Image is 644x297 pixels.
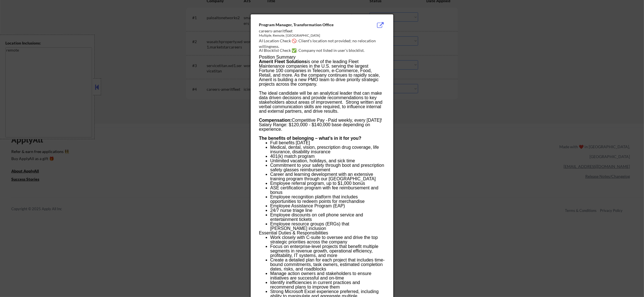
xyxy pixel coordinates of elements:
li: 401(k) match program [270,154,385,159]
h2: Position Summary [259,55,385,59]
li: ASE certification program with fee reimbursement and bonus [270,186,385,195]
li: Commitment to your safety through boot and prescription safety glasses reimbursement [270,163,385,172]
strong: Amerit Fleet Solutions [259,59,307,64]
li: Full benefits [DATE] [270,141,385,145]
li: Employee Assistance Program (EAP) [270,204,385,208]
li: Employee discounts on cell phone service and entertainment tickets [270,213,385,222]
li: Unlimited vacation, holidays, and sick time [270,159,385,163]
p: is one of the leading Fleet Maintenance companies in the U.S. serving the largest Fortune 100 com... [259,59,385,87]
li: Medical, dental, vision, prescription drug coverage, life insurance, disability insurance [270,145,385,154]
li: Employee resource groups (ERGs) that [PERSON_NAME] inclusion [270,222,385,231]
li: Employee referral program, up to $1,000 bonus [270,181,385,186]
li: Career and learning development with an extensive training program through our [GEOGRAPHIC_DATA] [270,172,385,181]
div: careers-ameritfleet [259,28,357,34]
li: Focus on enterprise-level projects that benefit multiple segments in revenue growth, operational ... [270,244,385,258]
li: Create a detailed plan for each project that includes time-bound commitments, task owners, estima... [270,258,385,271]
p: Competitive Pay - Paid weekly, every [DATE]! Salary Range: $120,000 - $140,000 base depending on ... [259,118,385,132]
div: Program Manager, Transformation Office [259,22,357,28]
p: The ideal candidate will be an analytical leader that can make data driven decisions and provide ... [259,91,385,114]
li: Employee recognition platform that includes opportunities to redeem points for merchandise [270,195,385,204]
strong: The benefits of belonging – what’s in it for you? [259,136,361,141]
div: AI Blocklist Check ✅: Company not listed in user's blocklist. [259,48,387,53]
strong: Compensation: [259,118,292,123]
li: Identify inefficiencies in current practices and recommend plans to improve them [270,280,385,289]
div: Multiple, Remote, [GEOGRAPHIC_DATA] [259,33,357,38]
li: Manage action owners and stakeholders to ensure initiatives are successful and on-time [270,271,385,280]
li: 24/7 nurse triage line [270,208,385,213]
li: Work closely with C-suite to oversee and drive the top strategic priorities across the company [270,235,385,244]
h2: Essential Duties & Responsibilities [259,231,385,235]
div: AI Location Check 🚫: Client's location not provided; no relocation willingness. [259,38,387,49]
